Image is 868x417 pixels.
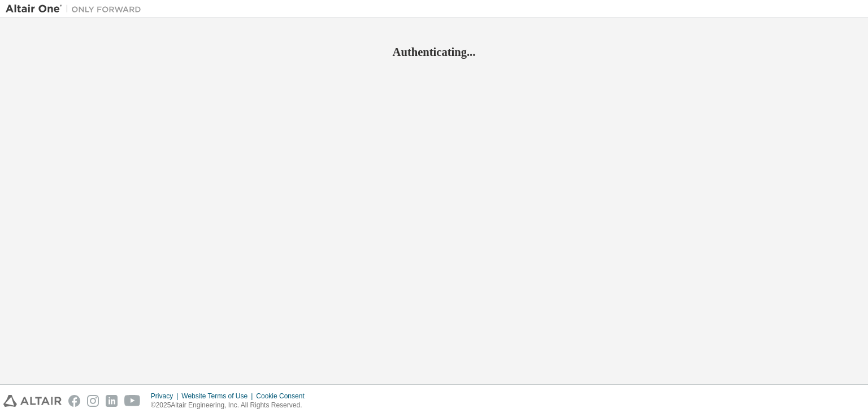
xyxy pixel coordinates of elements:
[181,392,256,401] div: Website Terms of Use
[6,3,147,15] img: Altair One
[106,395,118,407] img: linkedin.svg
[68,395,80,407] img: facebook.svg
[6,45,862,59] h2: Authenticating...
[124,395,141,407] img: youtube.svg
[151,401,311,410] p: © 2025 Altair Engineering, Inc. All Rights Reserved.
[87,395,99,407] img: instagram.svg
[256,392,311,401] div: Cookie Consent
[3,395,62,407] img: altair_logo.svg
[151,392,181,401] div: Privacy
